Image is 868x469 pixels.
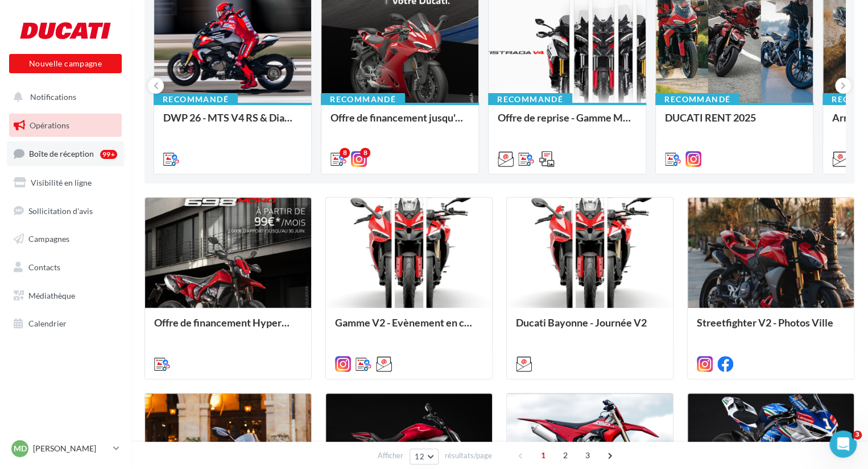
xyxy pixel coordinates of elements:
[100,150,117,159] div: 99+
[516,317,664,340] div: Ducati Bayonne - Journée V2
[7,5,29,26] button: go back
[7,85,119,109] button: Notifications
[556,446,574,464] span: 2
[29,149,94,158] span: Boîte de réception
[321,93,405,106] div: Recommandé
[9,44,218,266] div: Service-Client dit…
[9,438,122,459] a: MD [PERSON_NAME]
[488,93,572,106] div: Recommandé
[853,430,862,439] span: 3
[360,148,370,158] div: 8
[28,291,75,300] span: Médiathèque
[7,284,124,308] a: Médiathèque
[34,212,193,233] a: Communiquer sur Google
[415,452,424,461] span: 12
[28,319,67,328] span: Calendrier
[23,156,204,178] div: 📅 Ajoutez vos ouvertures spéciales ou fermetures exceptionnels
[578,446,597,464] span: 3
[7,256,124,279] a: Contacts
[7,199,124,223] a: Sollicitation d'avis
[7,227,124,251] a: Campagnes
[23,86,133,115] b: Les ponts de mai approchent !
[28,234,69,244] span: Campagnes
[378,450,403,461] span: Afficher
[23,185,204,207] div: 💬 Pensez aussi à communiquer grâce aux modèles partagés par vos sièges
[829,430,857,458] iframe: Intercom live chat
[445,450,492,461] span: résultats/page
[55,14,120,26] p: Actif il y a 45 min
[410,449,439,464] button: 12
[32,6,51,24] img: Profile image for Service-Client
[55,6,118,14] h1: Service-Client
[665,112,804,135] div: DUCATI RENT 2025
[655,93,739,106] div: Recommandé
[335,317,483,340] div: Gamme V2 - Evènement en concession
[59,129,176,138] b: mettre à jour vos horaires
[498,112,636,135] div: Offre de reprise - Gamme MTS V4
[31,178,92,187] span: Visibilité en ligne
[33,443,109,454] p: [PERSON_NAME]
[28,206,93,215] span: Sollicitation d'avis
[340,148,350,158] div: 8
[7,141,124,166] a: Boîte de réception99+
[14,443,27,454] span: MD
[200,5,220,25] div: Fermer
[30,92,76,102] span: Notifications
[534,446,552,464] span: 1
[330,112,469,135] div: Offre de financement jusqu'au 30 septembre
[163,112,302,135] div: DWP 26 - MTS V4 RS & Diavel V4 RS
[178,5,200,26] button: Accueil
[28,262,60,272] span: Contacts
[154,317,302,340] div: Offre de financement Hypermotard 698 Mono
[154,93,238,106] div: Recommandé
[7,312,124,336] a: Calendrier
[697,317,845,340] div: Streetfighter V2 - Photos Ville
[51,63,102,72] span: Service-Client
[7,171,124,195] a: Visibilité en ligne
[30,120,69,130] span: Opérations
[57,217,171,227] span: Communiquer sur Google
[9,54,122,73] button: Nouvelle campagne
[23,128,204,150] div: Pensez à pour éviter toute confusion côté client.
[23,58,42,77] img: Profile image for Service-Client
[7,114,124,137] a: Opérations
